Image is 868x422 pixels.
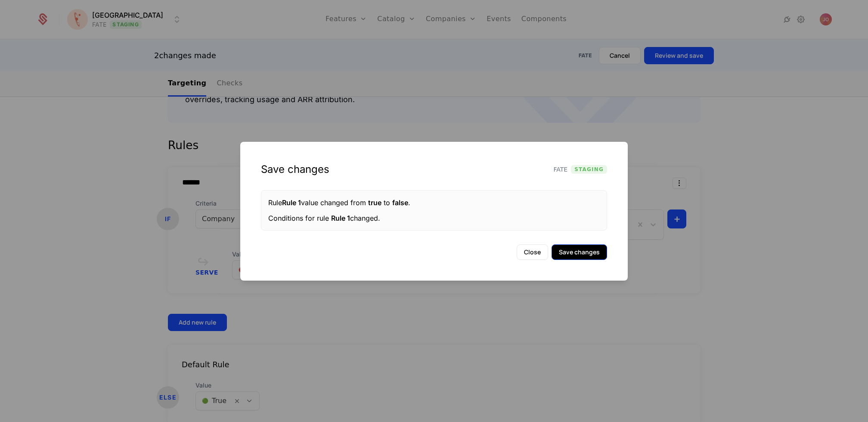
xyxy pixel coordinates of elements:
button: Save changes [552,244,607,260]
span: Rule 1 [331,214,350,222]
div: Conditions for rule changed. [268,213,600,223]
button: Close [517,244,548,260]
span: true [368,198,381,207]
span: Staging [571,165,607,174]
span: FATE [554,165,568,174]
div: Save changes [261,163,329,176]
div: Rule value changed from to . [268,197,600,208]
span: false [392,198,408,207]
span: Rule 1 [282,198,301,207]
